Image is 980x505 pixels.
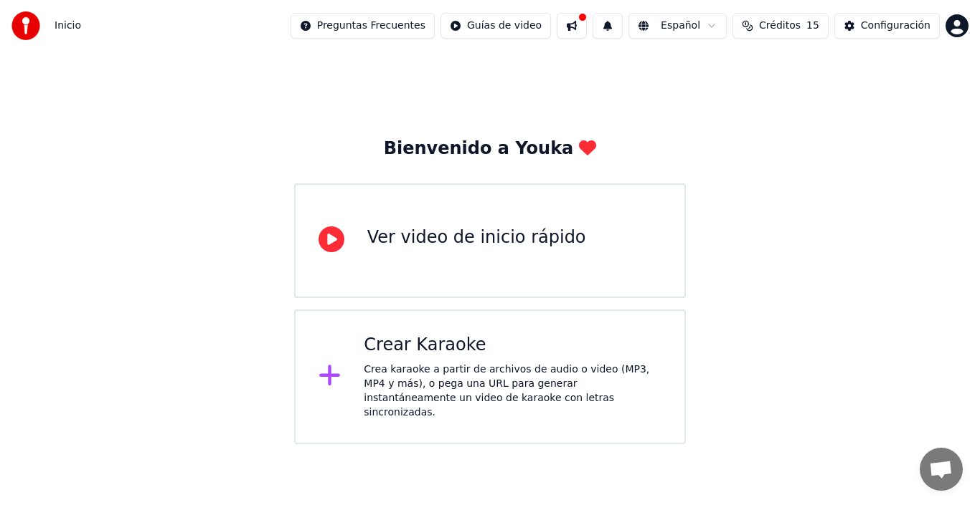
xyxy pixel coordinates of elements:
span: Inicio [55,19,81,33]
button: Preguntas Frecuentes [291,13,435,39]
span: 15 [806,19,819,33]
div: Chat abierto [920,448,963,491]
button: Guías de video [440,13,551,39]
img: youka [11,11,40,40]
div: Bienvenido a Youka [384,138,597,160]
nav: breadcrumb [55,19,81,33]
div: Configuración [861,19,930,33]
div: Crea karaoke a partir de archivos de audio o video (MP3, MP4 y más), o pega una URL para generar ... [364,362,661,420]
span: Créditos [759,19,801,33]
button: Configuración [834,13,940,39]
button: Créditos15 [732,13,829,39]
div: Crear Karaoke [364,334,661,357]
div: Ver video de inicio rápido [367,226,586,249]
